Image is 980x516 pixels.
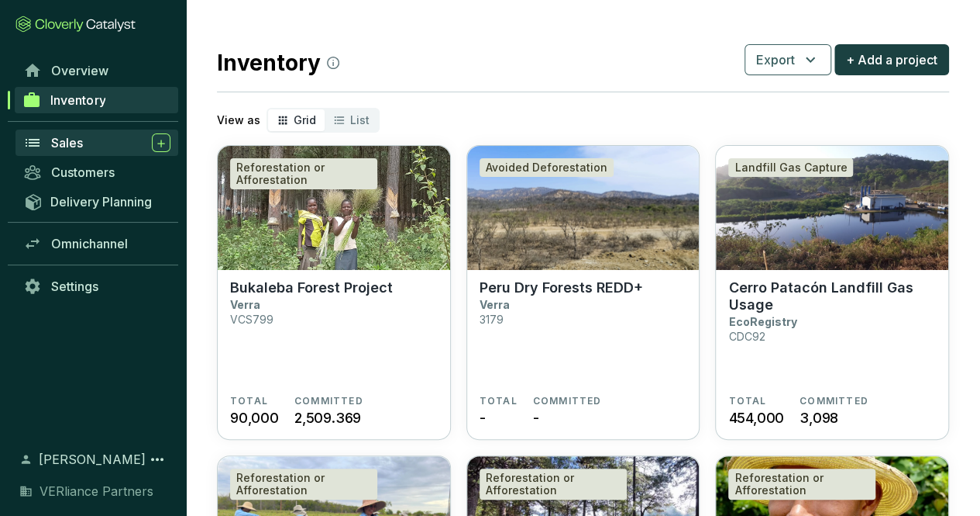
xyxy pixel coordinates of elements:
[218,146,450,270] img: Bukaleba Forest Project
[799,407,838,428] span: 3,098
[15,87,178,113] a: Inventory
[294,395,363,407] span: COMMITTED
[744,44,831,75] button: Export
[230,158,377,189] div: Reforestation or Afforestation
[51,63,108,78] span: Overview
[217,47,339,79] h2: Inventory
[15,159,178,185] a: Customers
[728,279,936,313] p: Cerro Patacón Landfill Gas Usage
[51,164,115,180] span: Customers
[846,50,937,69] span: + Add a project
[217,113,260,128] p: View as
[480,469,627,500] div: Reforestation or Afforestation
[756,50,795,69] span: Export
[40,482,153,500] span: VERliance Partners
[230,298,260,311] p: Verra
[533,407,539,428] span: -
[480,395,518,407] span: TOTAL
[480,313,504,326] p: 3179
[728,158,853,177] div: Landfill Gas Capture
[533,395,602,407] span: COMMITTED
[51,279,98,294] span: Settings
[350,113,370,126] span: List
[15,189,178,214] a: Delivery Planning
[728,395,766,407] span: TOTAL
[834,44,949,75] button: + Add a project
[728,315,796,328] p: EcoRegistry
[15,273,178,300] a: Settings
[50,92,105,108] span: Inventory
[230,395,268,407] span: TOTAL
[480,158,614,177] div: Avoided Deforestation
[266,108,380,133] div: segmented control
[480,407,486,428] span: -
[230,313,273,326] p: VCS799
[294,407,361,428] span: 2,509.369
[230,469,377,500] div: Reforestation or Afforestation
[466,145,700,440] a: Peru Dry Forests REDD+Avoided DeforestationPeru Dry Forests REDD+Verra3179TOTAL-COMMITTED-
[15,130,178,156] a: Sales
[480,298,510,311] p: Verra
[217,145,451,440] a: Bukaleba Forest ProjectReforestation or AfforestationBukaleba Forest ProjectVerraVCS799TOTAL90,00...
[728,407,784,428] span: 454,000
[51,135,83,151] span: Sales
[715,145,949,440] a: Cerro Patacón Landfill Gas UsageLandfill Gas CaptureCerro Patacón Landfill Gas UsageEcoRegistryCD...
[50,194,152,210] span: Delivery Planning
[15,230,178,257] a: Omnichannel
[230,407,279,428] span: 90,000
[716,146,948,270] img: Cerro Patacón Landfill Gas Usage
[467,146,700,270] img: Peru Dry Forests REDD+
[51,236,128,251] span: Omnichannel
[294,113,316,126] span: Grid
[799,395,868,407] span: COMMITTED
[728,469,875,500] div: Reforestation or Afforestation
[15,57,178,84] a: Overview
[480,279,643,296] p: Peru Dry Forests REDD+
[728,330,765,343] p: CDC92
[39,450,146,469] span: [PERSON_NAME]
[230,279,393,296] p: Bukaleba Forest Project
